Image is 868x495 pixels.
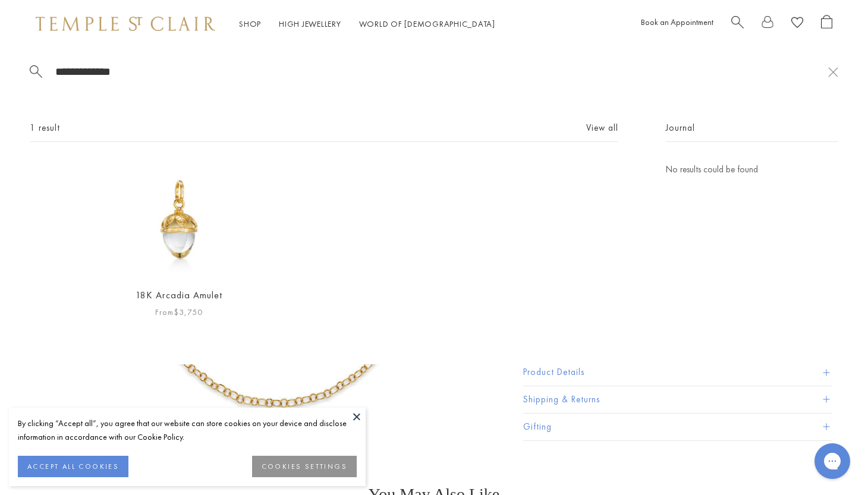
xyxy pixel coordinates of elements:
[121,162,237,278] img: P55826-E18ARC
[239,17,495,31] nav: Main navigation
[252,456,357,477] button: COOKIES SETTINGS
[791,15,803,33] a: View Wishlist
[809,439,856,483] iframe: Gorgias live chat messenger
[666,162,838,177] p: No results could be found
[121,162,237,278] a: P55826-E11ARCP55826-E18ARC
[731,15,744,33] a: Search
[18,417,357,444] div: By clicking “Accept all”, you agree that our website can store cookies on your device and disclos...
[30,121,60,135] span: 1 result
[821,15,832,33] a: Open Shopping Bag
[523,414,832,440] button: Gifting
[279,18,341,29] a: High JewelleryHigh Jewellery
[359,18,495,29] a: World of [DEMOGRAPHIC_DATA]World of [DEMOGRAPHIC_DATA]
[523,359,832,386] button: Product Details
[523,386,832,413] button: Shipping & Returns
[18,456,128,477] button: ACCEPT ALL COOKIES
[641,17,713,27] a: Book an Appointment
[155,305,203,319] span: From
[586,121,618,134] a: View all
[239,18,261,29] a: ShopShop
[36,17,215,31] img: Temple St. Clair
[666,121,695,135] span: Journal
[174,307,203,317] span: $3,750
[136,289,222,301] a: 18K Arcadia Amulet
